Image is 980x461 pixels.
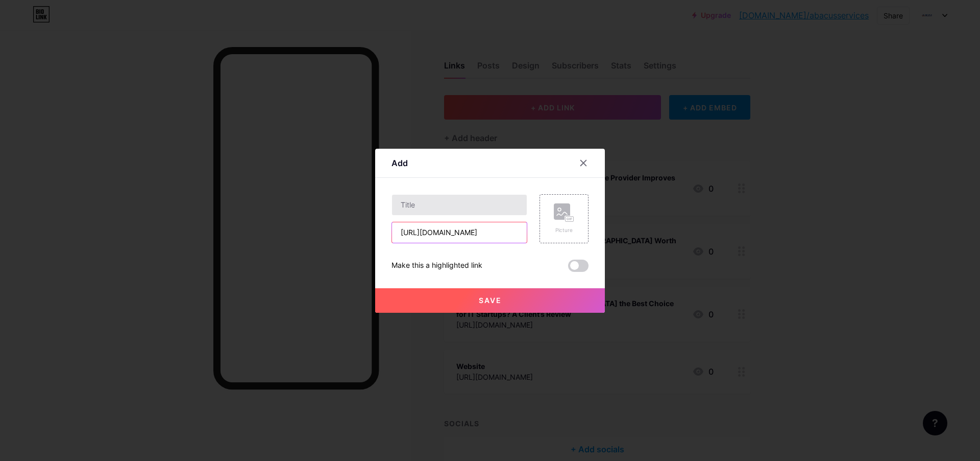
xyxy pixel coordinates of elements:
[554,226,574,234] div: Picture
[392,222,527,243] input: URL
[479,296,502,305] span: Save
[392,195,527,215] input: Title
[391,157,408,169] div: Add
[391,260,482,272] div: Make this a highlighted link
[375,288,605,313] button: Save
